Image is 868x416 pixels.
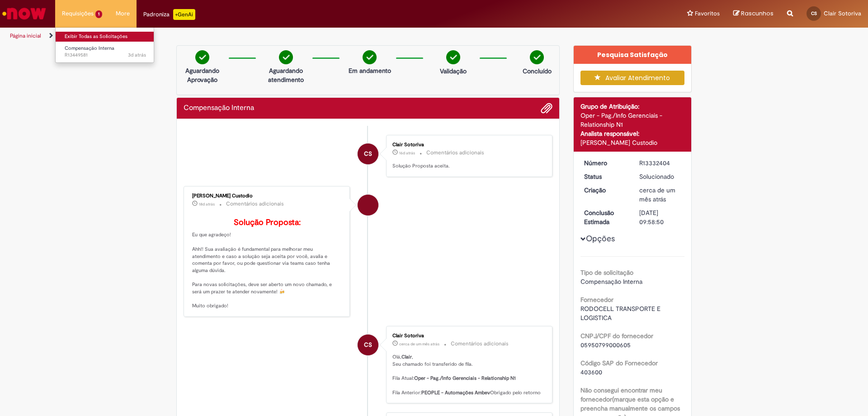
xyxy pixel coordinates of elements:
[446,50,460,64] img: check-circle-green.png
[811,10,817,16] span: CS
[580,138,685,147] div: [PERSON_NAME] Custodio
[264,66,308,84] p: Aguardando atendimento
[199,201,215,207] time: 12/08/2025 13:51:27
[358,143,378,164] div: Clair Sotoriva
[392,142,543,148] div: Clair Sotoriva
[234,217,301,228] b: Solução Proposta:
[741,9,774,18] span: Rascunhos
[143,9,195,20] div: Padroniza
[574,46,692,64] div: Pesquisa Satisfação
[226,200,284,208] small: Comentários adicionais
[451,340,509,348] small: Comentários adicionais
[192,193,343,199] div: [PERSON_NAME] Custodio
[56,43,155,60] a: Aberto R13449581 : Compensação Interna
[695,9,720,18] span: Favoritos
[173,9,195,20] p: +GenAi
[128,52,146,58] span: 3d atrás
[639,208,681,226] div: [DATE] 09:58:50
[128,52,146,58] time: 26/08/2025 16:35:08
[824,10,861,17] span: Clair Sotoriva
[116,9,130,18] span: More
[541,102,552,114] button: Adicionar anexos
[392,354,543,396] p: Olá, , Seu chamado foi transferido de fila. Fila Atual: Fila Anterior: Obrigado pelo retorno
[95,10,102,18] span: 1
[414,375,516,382] b: Oper - Pag./Info Gerenciais - Relationship N1
[580,268,633,277] b: Tipo de solicitação
[392,333,543,339] div: Clair Sotoriva
[639,186,675,203] time: 29/07/2025 10:42:38
[55,27,154,63] ul: Requisições
[523,67,552,76] p: Concluído
[62,9,94,18] span: Requisições
[358,335,378,355] div: Clair Sotoriva
[639,186,675,203] span: cerca de um mês atrás
[421,389,490,396] b: PEOPLE - Automações Ambev
[65,52,146,59] span: R13449581
[580,359,658,367] b: Código SAP do Fornecedor
[364,143,372,165] span: CS
[279,50,293,64] img: check-circle-green.png
[733,10,774,18] a: Rascunhos
[192,218,343,310] p: Eu que agradeço! Ahh!! Sua avaliação é fundamental para melhorar meu atendimento e caso a solução...
[1,5,47,23] img: ServiceNow
[577,208,633,226] dt: Conclusão Estimada
[349,66,391,75] p: Em andamento
[426,149,484,157] small: Comentários adicionais
[7,28,572,44] ul: Trilhas de página
[580,368,602,376] span: 403600
[184,104,254,112] h2: Compensação Interna Histórico de tíquete
[399,341,439,347] span: cerca de um mês atrás
[639,186,681,204] div: 29/07/2025 10:42:38
[401,354,412,360] b: Clair
[580,296,613,304] b: Fornecedor
[580,332,653,340] b: CNPJ/CPF do fornecedor
[530,50,544,64] img: check-circle-green.png
[580,277,642,286] span: Compensação Interna
[399,341,439,347] time: 29/07/2025 10:50:33
[10,32,41,39] a: Página inicial
[56,32,155,42] a: Exibir Todas as Solicitações
[580,129,685,138] div: Analista responsável:
[639,172,681,181] div: Solucionado
[399,150,415,156] span: 16d atrás
[580,341,631,349] span: 05950799000605
[358,195,378,215] div: Igor Alexandre Custodio
[577,158,633,167] dt: Número
[199,201,215,207] span: 18d atrás
[577,186,633,195] dt: Criação
[65,45,114,52] span: Compensação Interna
[392,163,543,170] p: Solução Proposta aceita.
[363,50,377,64] img: check-circle-green.png
[399,150,415,156] time: 14/08/2025 07:57:36
[180,66,224,84] p: Aguardando Aprovação
[440,67,467,76] p: Validação
[580,71,685,85] button: Avaliar Atendimento
[639,158,681,167] div: R13332404
[580,102,685,111] div: Grupo de Atribuição:
[577,172,633,181] dt: Status
[580,111,685,129] div: Oper - Pag./Info Gerenciais - Relationship N1
[195,50,209,64] img: check-circle-green.png
[580,305,662,322] span: RODOCELL TRANSPORTE E LOGISTICA
[364,334,372,356] span: CS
